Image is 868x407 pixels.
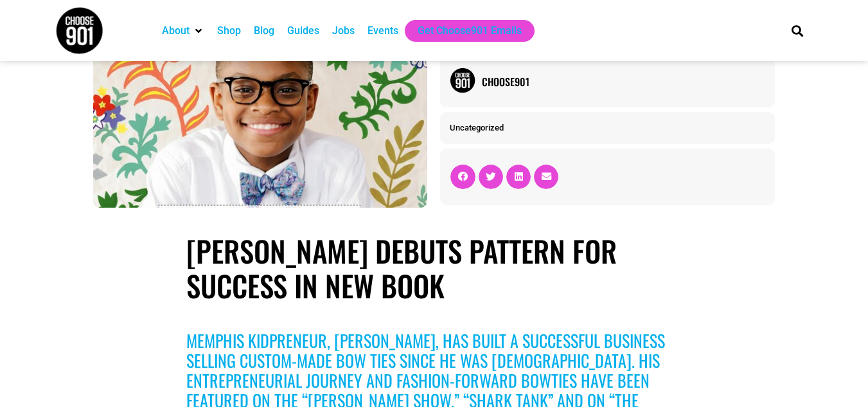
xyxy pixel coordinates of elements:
a: Get Choose901 Emails [418,23,522,39]
div: Share on email [534,165,558,189]
a: Jobs [332,23,355,39]
a: Choose901 [482,74,765,89]
a: Uncategorized [450,123,504,132]
div: Share on twitter [479,165,503,189]
h1: [PERSON_NAME] Debuts Pattern for Success in New Book [186,233,682,303]
a: Events [368,23,398,39]
a: About [162,23,190,39]
div: Share on facebook [450,165,475,189]
div: Search [786,20,808,41]
div: About [155,20,211,42]
div: Share on linkedin [506,165,531,189]
a: Guides [287,23,319,39]
a: Shop [217,23,241,39]
img: Picture of Choose901 [450,68,475,93]
a: Blog [254,23,274,39]
nav: Main nav [155,20,770,42]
